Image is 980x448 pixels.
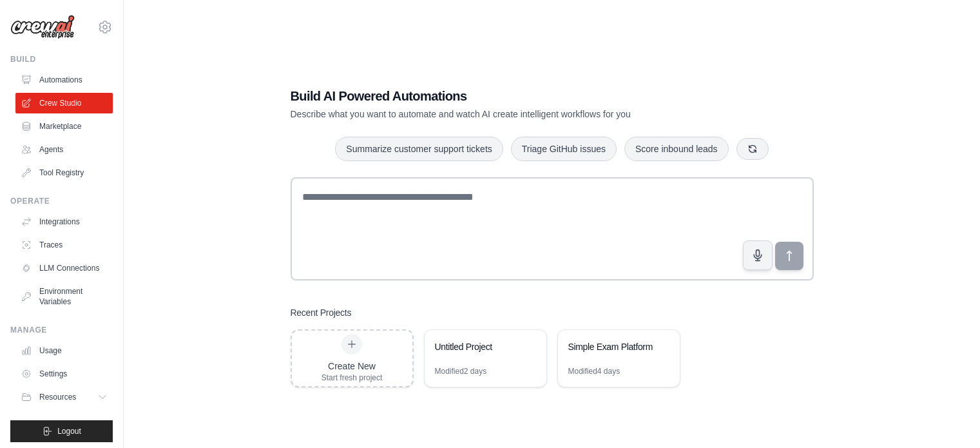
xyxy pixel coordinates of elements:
div: Start fresh project [322,373,383,383]
h1: Build AI Powered Automations [291,87,724,105]
div: Untitled Project [435,340,523,353]
p: Describe what you want to automate and watch AI create intelligent workflows for you [291,108,724,121]
button: Score inbound leads [624,137,729,161]
a: Traces [15,235,113,255]
button: Triage GitHub issues [511,137,617,161]
a: Environment Variables [15,281,113,312]
img: Logo [10,15,75,39]
a: Tool Registry [15,162,113,183]
div: Simple Exam Platform [568,340,657,353]
button: Resources [15,387,113,407]
a: Marketplace [15,116,113,137]
a: Integrations [15,211,113,232]
a: Automations [15,70,113,90]
div: Operate [10,196,113,206]
div: Modified 2 days [435,366,487,376]
button: Logout [10,420,113,442]
div: Modified 4 days [568,366,620,376]
a: Agents [15,139,113,160]
a: Usage [15,340,113,361]
div: Create New [322,360,383,373]
a: LLM Connections [15,258,113,278]
h3: Recent Projects [291,306,352,319]
button: Get new suggestions [736,138,769,160]
button: Summarize customer support tickets [335,137,503,161]
a: Settings [15,364,113,384]
span: Logout [57,426,81,436]
span: Resources [39,392,76,402]
button: Click to speak your automation idea [743,240,773,270]
a: Crew Studio [15,93,113,113]
div: Manage [10,325,113,335]
div: Build [10,54,113,64]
